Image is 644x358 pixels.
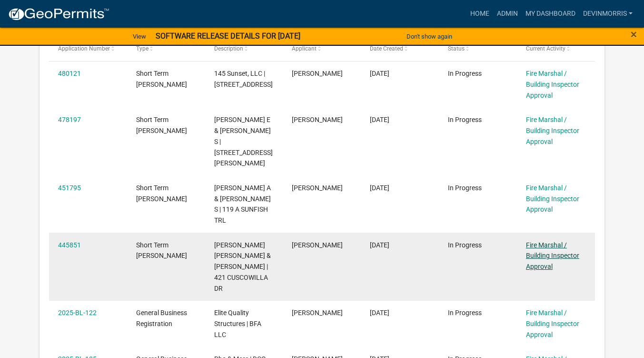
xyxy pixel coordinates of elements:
[292,116,343,123] span: Kim S Thrift
[526,309,579,338] a: Fire Marshal / Building Inspector Approval
[448,184,482,192] span: In Progress
[292,45,317,52] span: Applicant
[370,309,389,317] span: 06/30/2025
[214,116,273,167] span: SMALLWOOD JIMMIE E & SHERRY S | 321 SINCLAIR RD
[526,241,579,271] a: Fire Marshal / Building Inspector Approval
[466,5,493,23] a: Home
[136,45,149,52] span: Type
[517,38,595,61] datatable-header-cell: Current Activity
[136,184,187,203] span: Short Term Rental Registration
[448,70,482,77] span: In Progress
[58,45,110,52] span: Application Number
[58,184,81,192] a: 451795
[214,70,273,88] span: 145 Sunset, LLC | 145 SUNSET DR
[58,70,81,77] a: 480121
[370,70,389,77] span: 09/17/2025
[370,116,389,123] span: 09/14/2025
[361,38,439,61] datatable-header-cell: Date Created
[493,5,522,23] a: Admin
[129,29,150,44] a: View
[526,116,579,145] a: Fire Marshal / Building Inspector Approval
[205,38,283,61] datatable-header-cell: Description
[631,28,637,41] span: ×
[439,38,517,61] datatable-header-cell: Status
[526,70,579,99] a: Fire Marshal / Building Inspector Approval
[156,31,300,41] strong: SOFTWARE RELEASE DETAILS FOR [DATE]
[58,116,81,123] a: 478197
[292,241,343,249] span: Scott Fendler
[58,309,97,317] a: 2025-BL-122
[58,241,81,249] a: 445851
[370,184,389,192] span: 07/18/2025
[214,45,243,52] span: Description
[283,38,361,61] datatable-header-cell: Applicant
[370,45,403,52] span: Date Created
[526,45,565,52] span: Current Activity
[49,38,127,61] datatable-header-cell: Application Number
[370,241,389,249] span: 07/07/2025
[448,116,482,123] span: In Progress
[522,5,579,23] a: My Dashboard
[136,241,187,260] span: Short Term Rental Registration
[579,5,636,23] a: Devinmorris
[136,309,187,327] span: General Business Registration
[292,309,343,317] span: Alan Stoll
[214,309,261,338] span: Elite Quality Structures | BFA LLC
[448,309,482,317] span: In Progress
[136,116,187,134] span: Short Term Rental Registration
[136,70,187,88] span: Short Term Rental Registration
[448,45,465,52] span: Status
[292,70,343,77] span: Ralph Jordan
[448,241,482,249] span: In Progress
[214,184,271,224] span: SOROS MICHAEL A & KAREN S | 119 A SUNFISH TRL
[292,184,343,192] span: Michael Soros
[214,241,271,292] span: FENDLER JEFFREY SCOTT & TWILA H | 421 CUSCOWILLA DR
[127,38,205,61] datatable-header-cell: Type
[631,29,637,40] button: Close
[526,184,579,214] a: Fire Marshal / Building Inspector Approval
[403,29,456,44] button: Don't show again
